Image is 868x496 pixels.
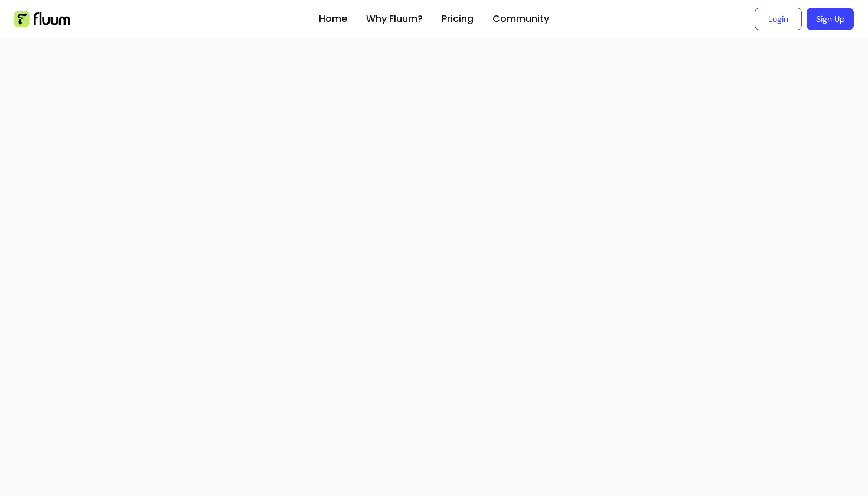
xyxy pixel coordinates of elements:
a: Pricing [442,12,474,26]
a: Home [319,12,347,26]
a: Community [492,12,549,26]
a: Why Fluum? [366,12,423,26]
img: Fluum Logo [14,11,70,27]
a: Login [755,8,802,30]
a: Sign Up [807,8,854,30]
